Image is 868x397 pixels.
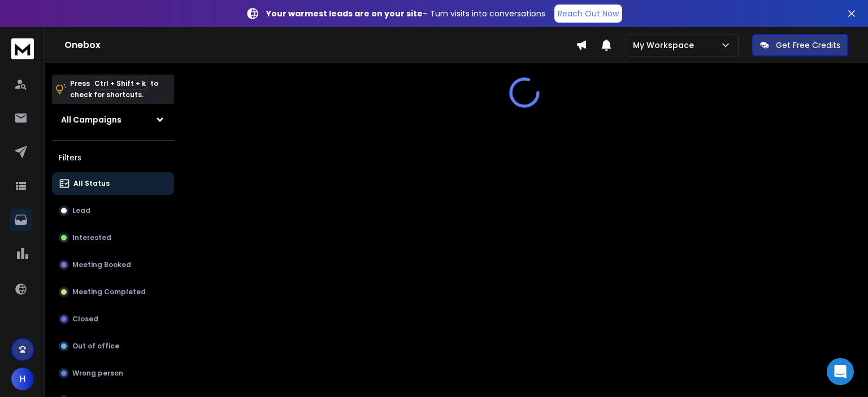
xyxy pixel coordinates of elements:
[752,34,848,56] button: Get Free Credits
[11,368,34,390] button: H
[52,172,174,195] button: All Status
[73,179,110,188] p: All Status
[266,8,545,19] p: – Turn visits into conversations
[52,199,174,222] button: Lead
[52,308,174,330] button: Closed
[633,40,698,51] p: My Workspace
[72,260,131,269] p: Meeting Booked
[93,77,147,90] span: Ctrl + Shift + k
[52,254,174,276] button: Meeting Booked
[72,342,119,351] p: Out of office
[52,226,174,249] button: Interested
[776,40,840,51] p: Get Free Credits
[52,150,174,165] h3: Filters
[52,362,174,385] button: Wrong person
[72,369,123,378] p: Wrong person
[64,38,576,52] h1: Onebox
[554,5,622,23] a: Reach Out Now
[52,281,174,303] button: Meeting Completed
[11,38,34,59] img: logo
[52,108,174,131] button: All Campaigns
[70,78,158,101] p: Press to check for shortcuts.
[266,8,423,19] strong: Your warmest leads are on your site
[72,206,90,215] p: Lead
[558,8,619,19] p: Reach Out Now
[52,335,174,357] button: Out of office
[72,315,98,324] p: Closed
[72,233,111,242] p: Interested
[61,114,121,125] h1: All Campaigns
[72,287,146,296] p: Meeting Completed
[827,358,854,385] div: Open Intercom Messenger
